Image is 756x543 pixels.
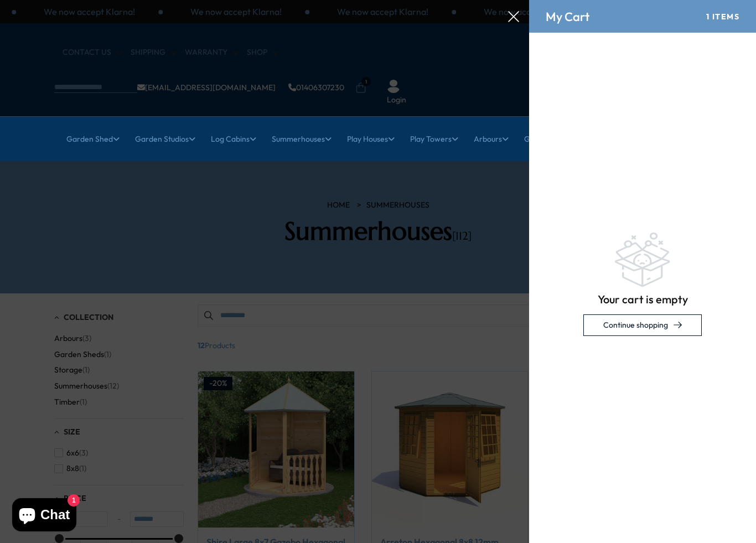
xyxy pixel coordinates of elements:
a: Green Houses [524,125,580,153]
inbox-online-store-chat: Shopify online store chat [9,498,80,534]
h4: My Cart [546,9,589,24]
a: Arbours [474,125,509,153]
a: Continue shopping [583,314,702,336]
a: Summerhouses [272,125,332,153]
h5: Your cart is empty [598,293,688,306]
div: 1 Items [706,12,739,22]
a: Log Cabins [211,125,256,153]
a: Play Towers [410,125,458,153]
a: Play Houses [347,125,395,153]
a: Garden Shed [66,125,120,153]
a: Garden Studios [135,125,195,153]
